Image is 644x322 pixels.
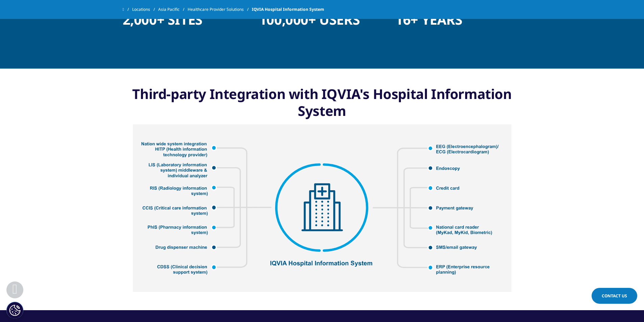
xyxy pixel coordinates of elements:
[395,11,521,33] h1: 16+ YEARS
[123,11,249,33] h1: 2,000+ SITES
[158,3,188,16] a: Asia Pacific
[132,84,511,120] strong: Third-party Integration with IQVIA's Hospital Information System
[188,3,252,16] a: Healthcare Provider Solutions
[602,293,627,299] span: Contact Us
[132,3,158,16] a: Locations
[592,288,637,304] a: Contact Us
[252,3,324,16] span: IQVIA Hospital Information System
[6,302,23,319] button: การตั้งค่าคุกกี้
[259,11,385,33] h1: 100,000+ USERS
[133,124,511,292] img: IQVIA Hospital Information System Diagram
